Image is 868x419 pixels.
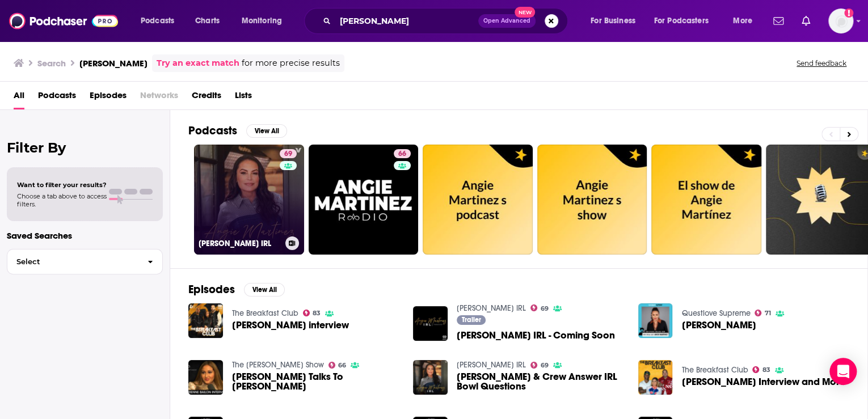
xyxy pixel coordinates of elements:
[232,320,349,330] a: Angie Martinez interview
[638,303,673,338] img: Angie Martinez
[398,149,406,160] span: 66
[188,12,226,30] a: Charts
[232,372,400,391] a: Adrienne Bailon Talks To Angie Martinez
[17,181,107,189] span: Want to filter your results?
[541,363,549,368] span: 69
[242,13,282,29] span: Monitoring
[14,86,24,109] a: All
[90,86,127,109] a: Episodes
[765,311,771,316] span: 71
[530,304,549,311] a: 69
[583,12,650,30] button: open menu
[769,11,788,31] a: Show notifications dropdown
[192,86,221,109] a: Credits
[9,10,118,32] img: Podchaser - Follow, Share and Rate Podcasts
[478,14,536,28] button: Open AdvancedNew
[457,331,615,340] a: Angie Martinez IRL - Coming Soon
[7,230,163,241] p: Saved Searches
[7,249,163,274] button: Select
[638,360,673,395] img: Angie Martinez Interview and More
[309,145,419,255] a: 66
[79,58,148,69] h3: [PERSON_NAME]
[413,306,448,341] img: Angie Martinez IRL - Coming Soon
[591,13,635,29] span: For Business
[681,320,756,330] span: [PERSON_NAME]
[762,367,770,373] span: 83
[457,372,625,391] span: [PERSON_NAME] & Crew Answer IRL Bowl Questions
[681,320,756,330] a: Angie Martinez
[338,363,346,368] span: 66
[232,372,400,391] span: [PERSON_NAME] Talks To [PERSON_NAME]
[284,149,292,160] span: 69
[17,192,107,208] span: Choose a tab above to access filters.
[242,57,340,70] span: for more precise results
[515,7,535,18] span: New
[234,12,297,30] button: open menu
[541,306,549,311] span: 69
[195,13,220,29] span: Charts
[7,139,163,156] h2: Filter By
[328,362,347,369] a: 66
[828,9,853,33] button: Show profile menu
[394,149,411,158] a: 66
[303,310,321,316] a: 83
[828,9,853,33] img: User Profile
[681,308,750,318] a: Questlove Supreme
[188,124,287,138] a: PodcastsView All
[483,18,530,24] span: Open Advanced
[654,13,709,29] span: For Podcasters
[313,311,321,316] span: 83
[797,11,815,31] a: Show notifications dropdown
[725,12,766,30] button: open menu
[188,124,237,138] h2: Podcasts
[232,320,349,330] span: [PERSON_NAME] interview
[457,360,526,370] a: Angie Martinez IRL
[232,360,324,370] a: The Angie Martinez Show
[188,303,223,338] img: Angie Martinez interview
[829,358,857,385] div: Open Intercom Messenger
[235,86,252,109] a: Lists
[335,12,478,30] input: Search podcasts, credits, & more...
[140,86,178,109] span: Networks
[246,124,287,138] button: View All
[413,360,448,395] img: Angie Martinez & Crew Answer IRL Bowl Questions
[37,58,66,69] h3: Search
[681,377,845,387] span: [PERSON_NAME] Interview and More
[755,310,771,316] a: 71
[315,8,579,34] div: Search podcasts, credits, & more...
[530,362,549,369] a: 69
[7,258,138,265] span: Select
[38,86,76,109] a: Podcasts
[793,58,850,68] button: Send feedback
[280,149,297,158] a: 69
[752,366,770,373] a: 83
[733,13,752,29] span: More
[462,316,481,323] span: Trailer
[647,12,725,30] button: open menu
[457,303,526,313] a: Angie Martinez IRL
[188,282,285,297] a: EpisodesView All
[199,239,281,248] h3: [PERSON_NAME] IRL
[844,9,853,18] svg: Add a profile image
[681,365,748,375] a: The Breakfast Club
[244,283,285,297] button: View All
[194,145,304,255] a: 69[PERSON_NAME] IRL
[188,360,223,395] img: Adrienne Bailon Talks To Angie Martinez
[157,57,239,70] a: Try an exact match
[681,377,845,387] a: Angie Martinez Interview and More
[232,308,298,318] a: The Breakfast Club
[133,12,189,30] button: open menu
[141,13,174,29] span: Podcasts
